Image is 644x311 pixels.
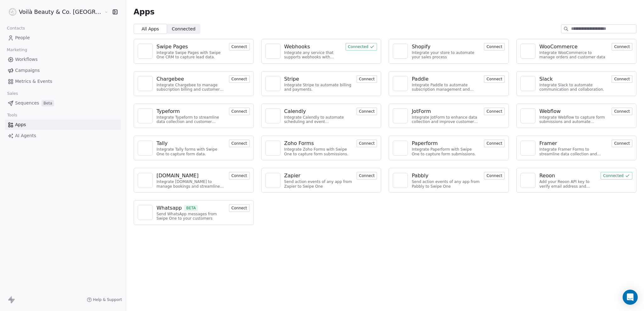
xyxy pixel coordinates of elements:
[93,297,122,302] span: Help & Support
[157,204,225,212] a: WhatsappBETA
[268,176,278,185] img: NA
[268,111,278,121] img: NA
[412,180,480,189] div: Send action events of any app from Pabbly to Swipe One
[141,111,150,121] img: NA
[157,43,188,51] div: Swipe Pages
[5,33,121,43] a: People
[484,108,505,115] button: Connect
[42,100,54,106] span: Beta
[393,108,408,123] a: NA
[8,7,100,17] button: Voilà Beauty & Co. [GEOGRAPHIC_DATA]
[229,140,250,147] button: Connect
[523,79,533,88] img: NA
[539,180,597,189] div: Add your Reoon API key to verify email address and reduce bounces
[539,51,608,60] div: Integrate WooCommerce to manage orders and customer data
[539,147,608,156] div: Integrate Framer Forms to streamline data collection and customer engagement.
[412,172,428,180] div: Pabbly
[15,121,26,128] span: Apps
[484,108,505,114] a: Connect
[284,115,353,124] div: Integrate Calendly to automate scheduling and event management.
[229,140,250,146] a: Connect
[539,108,561,115] div: Webflow
[15,100,39,106] span: Sequences
[357,172,377,180] button: Connect
[268,79,278,88] img: NA
[229,108,250,114] a: Connect
[15,67,40,74] span: Campaigns
[357,173,377,179] a: Connect
[357,75,377,83] button: Connect
[484,173,505,179] a: Connect
[357,108,377,115] button: Connect
[520,141,536,156] a: NA
[612,140,632,146] a: Connect
[284,43,342,51] a: Webhooks
[157,108,180,115] div: Typeform
[612,75,632,83] button: Connect
[9,8,16,16] img: Voila_Beauty_And_Co_Logo.png
[412,172,480,180] a: Pabbly
[412,147,480,156] div: Integrate Paperform with Swipe One to capture form submissions.
[4,89,21,98] span: Sales
[412,115,480,124] div: Integrate JotForm to enhance data collection and improve customer engagement.
[539,43,577,51] div: WooCommerce
[346,43,377,51] button: Connected
[612,140,632,147] button: Connect
[284,140,353,147] a: Zoho Forms
[484,140,505,147] button: Connect
[268,143,278,153] img: NA
[523,46,533,56] img: NA
[396,79,405,88] img: NA
[5,54,121,65] a: Workflows
[484,76,505,82] a: Connect
[141,79,150,88] img: NA
[157,108,225,115] a: Typeform
[268,46,278,56] img: NA
[484,172,505,180] button: Connect
[412,108,480,115] a: JotForm
[520,76,536,91] a: NA
[396,111,405,121] img: NA
[265,76,280,91] a: NA
[265,44,280,59] a: NA
[539,115,608,124] div: Integrate Webflow to capture form submissions and automate customer engagement.
[284,51,342,60] div: Integrate any service that supports webhooks with Swipe One to capture and automate data workflows.
[87,297,122,302] a: Help & Support
[539,172,555,180] div: Reoon
[601,173,632,179] a: Connected
[284,147,353,156] div: Integrate Zoho Forms with Swipe One to capture form submissions.
[265,108,280,123] a: NA
[523,176,533,185] img: NA
[393,44,408,59] a: NA
[396,143,405,153] img: NA
[265,141,280,156] a: NA
[284,75,353,83] a: Stripe
[4,110,20,120] span: Tools
[612,76,632,82] a: Connect
[265,173,280,188] a: NA
[229,75,250,83] button: Connect
[157,43,225,51] a: Swipe Pages
[157,212,225,221] div: Send WhatsApp messages from Swipe One to your customers
[157,180,225,189] div: Integrate [DOMAIN_NAME] to manage bookings and streamline scheduling.
[5,120,121,130] a: Apps
[393,141,408,156] a: NA
[412,75,428,83] div: Paddle
[357,108,377,114] a: Connect
[284,180,353,189] div: Send action events of any app from Zapier to Swipe One
[284,108,353,115] a: Calendly
[396,176,405,185] img: NA
[5,76,121,87] a: Metrics & Events
[157,172,199,180] div: [DOMAIN_NAME]
[539,140,608,147] a: Framer
[138,44,153,59] a: NA
[5,131,121,141] a: AI Agents
[172,26,195,32] span: Connected
[284,108,306,115] div: Calendly
[157,75,184,83] div: Chargebee
[623,290,638,305] div: Open Intercom Messenger
[346,44,377,50] a: Connected
[138,141,153,156] a: NA
[520,108,536,123] a: NA
[539,108,608,115] a: Webflow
